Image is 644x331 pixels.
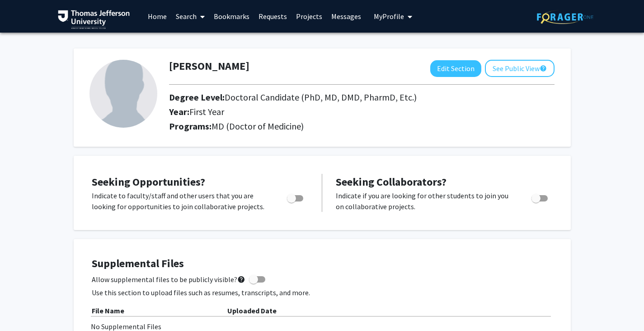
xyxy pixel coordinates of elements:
[143,0,171,32] a: Home
[92,190,270,212] p: Indicate to faculty/staff and other users that you are looking for opportunities to join collabor...
[209,0,254,32] a: Bookmarks
[537,10,593,24] img: ForagerOne Logo
[92,274,245,285] span: Allow supplemental files to be publicly visible?
[92,175,205,189] span: Seeking Opportunities?
[169,121,555,132] h2: Programs:
[540,63,547,74] mat-icon: help
[374,12,404,21] span: My Profile
[227,306,277,315] b: Uploaded Date
[225,91,417,103] span: Doctoral Candidate (PhD, MD, DMD, PharmD, Etc.)
[169,60,249,73] h1: [PERSON_NAME]
[169,106,485,117] h2: Year:
[430,60,481,77] button: Edit Section
[291,0,327,32] a: Projects
[169,92,485,103] h2: Degree Level:
[336,175,447,189] span: Seeking Collaborators?
[327,0,366,32] a: Messages
[171,0,209,32] a: Search
[336,190,514,212] p: Indicate if you are looking for other students to join you on collaborative projects.
[237,274,245,285] mat-icon: help
[92,257,553,270] h4: Supplemental Files
[485,60,555,77] button: See Public View
[528,190,553,204] div: Toggle
[92,306,124,315] b: File Name
[58,10,130,29] img: Thomas Jefferson University Logo
[254,0,291,32] a: Requests
[92,287,553,298] p: Use this section to upload files such as resumes, transcripts, and more.
[89,60,157,128] img: Profile Picture
[212,120,304,132] span: MD (Doctor of Medicine)
[7,290,38,324] iframe: Chat
[189,106,224,117] span: First Year
[283,190,308,204] div: Toggle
